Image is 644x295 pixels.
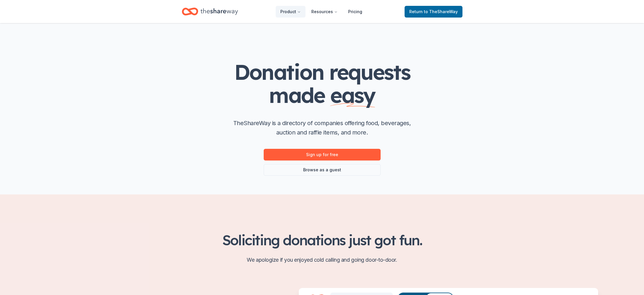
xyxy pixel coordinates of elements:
[276,6,305,18] button: Product
[182,255,462,265] p: We apologize if you enjoyed cold calling and going door-to-door.
[330,82,375,108] span: easy
[276,5,367,18] nav: Main
[205,61,439,107] h1: Donation requests made
[264,164,381,176] a: Browse as a guest
[264,149,381,161] a: Sign up for free
[405,6,462,18] a: Returnto TheShareWay
[182,5,238,18] a: Home
[409,8,458,15] span: Return
[182,232,462,248] h2: Soliciting donations just got fun.
[424,9,458,14] span: to TheShareWay
[229,118,416,137] p: TheShareWay is a directory of companies offering food, beverages, auction and raffle items, and m...
[343,6,367,18] a: Pricing
[307,6,342,18] button: Resources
